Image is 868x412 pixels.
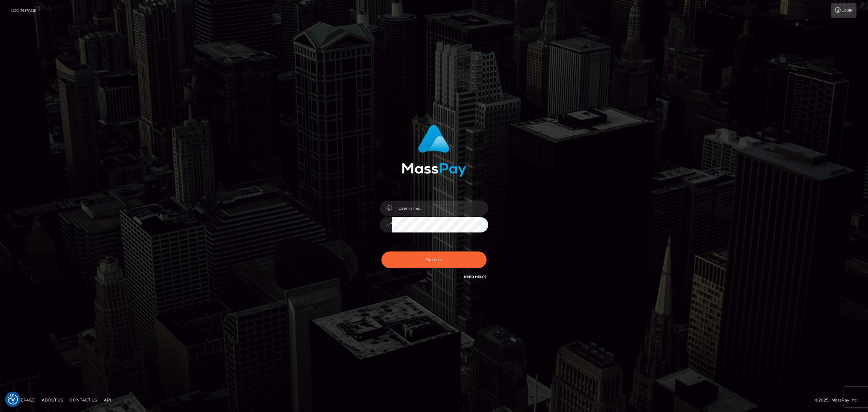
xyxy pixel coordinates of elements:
[831,3,856,18] a: Login
[8,394,18,405] img: Revisit consent button
[39,395,66,405] a: About Us
[392,201,488,216] input: Username...
[464,275,487,279] a: Need Help?
[67,395,100,405] a: Contact Us
[7,395,38,405] a: Homepage
[101,395,114,405] a: API
[11,3,37,18] a: Login Page
[381,251,487,268] button: Sign in
[815,396,863,404] div: © 2025 , MassPay Inc.
[402,125,466,177] img: MassPay Login
[8,394,18,405] button: Consent Preferences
